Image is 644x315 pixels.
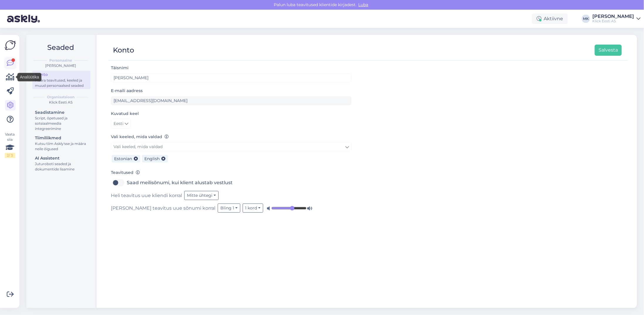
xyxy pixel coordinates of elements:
div: Vaata siia [5,132,15,158]
label: Saad meilisõnumi, kui klient alustab vestlust [127,178,233,187]
div: [PERSON_NAME] [592,14,634,19]
div: Konto [113,45,134,56]
div: [PERSON_NAME] [31,63,90,68]
div: Kutsu tiim Askly'sse ja määra neile õigused [35,141,88,152]
a: AI AssistentJuturoboti seaded ja dokumentide lisamine [32,154,90,173]
span: Eesti [114,121,124,127]
a: Eesti [111,119,131,128]
div: Analüütika [18,73,41,82]
label: Vali keeled, mida valdad [111,134,169,140]
div: Seadistamine [35,109,88,116]
button: Bling 1 [218,204,240,213]
a: KontoMäära teavitused, keeled ja muud personaalsed seaded [32,71,90,89]
div: Juturoboti seaded ja dokumentide lisamine [35,161,88,172]
label: Teavitused [111,170,140,176]
span: Luba [357,2,370,7]
div: MK [582,15,590,23]
div: AI Assistent [35,155,88,161]
input: Sisesta nimi [111,73,351,82]
div: Klick Eesti AS [592,19,634,23]
div: Tiimiliikmed [35,135,88,141]
b: Organisatsioon [47,94,75,100]
a: Vali keeled, mida valdad [111,142,351,151]
input: Sisesta e-maili aadress [111,96,351,105]
div: Määra teavitused, keeled ja muud personaalsed seaded [35,78,88,88]
img: Askly Logo [5,40,16,51]
button: Salvesta [595,45,622,56]
div: [PERSON_NAME] teavitus uue sõnumi korral [111,204,351,213]
div: Klick Eesti AS [31,100,90,105]
span: Estonian [114,156,132,161]
div: Heli teavitus uue kliendi korral [111,191,351,200]
b: Personaalne [49,58,72,63]
a: [PERSON_NAME]Klick Eesti AS [592,14,640,23]
div: Konto [35,72,88,78]
label: E-maili aadress [111,88,143,94]
div: 2 / 3 [5,153,15,158]
span: Vali keeled, mida valdad [114,144,163,149]
span: English [144,156,160,161]
label: Kuvatud keel [111,111,139,117]
div: Aktiivne [532,13,568,24]
h2: Seaded [31,42,90,53]
a: SeadistamineScript, õpetused ja sotsiaalmeedia integreerimine [32,109,90,132]
button: 1 kord [243,204,263,213]
a: TiimiliikmedKutsu tiim Askly'sse ja määra neile õigused [32,134,90,153]
div: Script, õpetused ja sotsiaalmeedia integreerimine [35,116,88,131]
button: Mitte ühtegi [184,191,219,200]
label: Täisnimi [111,65,129,71]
